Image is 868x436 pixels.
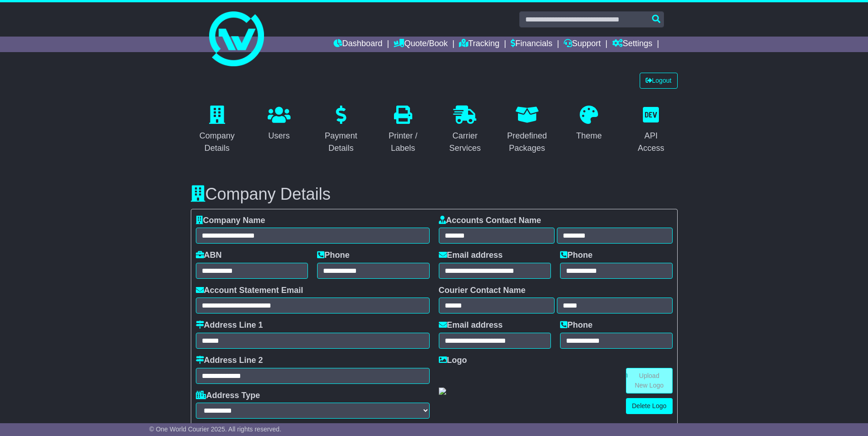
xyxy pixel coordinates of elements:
[576,130,602,142] div: Theme
[383,130,424,154] div: Printer / Labels
[268,130,291,142] div: Users
[439,320,503,330] label: Email address
[445,130,486,154] div: Carrier Services
[612,37,652,52] a: Settings
[262,102,297,145] a: Users
[196,286,303,296] label: Account Statement Email
[196,320,263,330] label: Address Line 1
[321,130,362,154] div: Payment Details
[564,37,601,52] a: Support
[626,398,673,414] a: Delete Logo
[439,216,541,226] label: Accounts Contact Name
[334,37,383,52] a: Dashboard
[625,102,678,158] a: API Access
[377,102,430,158] a: Printer / Labels
[459,37,499,52] a: Tracking
[439,250,503,261] label: Email address
[196,391,260,401] label: Address Type
[196,216,265,226] label: Company Name
[439,388,446,395] img: GetCustomerLogo
[570,102,608,145] a: Theme
[439,286,526,296] label: Courier Contact Name
[317,250,350,261] label: Phone
[560,320,593,330] label: Phone
[315,102,368,158] a: Payment Details
[631,130,672,154] div: API Access
[507,130,548,154] div: Predefined Packages
[560,250,593,261] label: Phone
[196,356,263,366] label: Address Line 2
[196,250,222,261] label: ABN
[149,425,281,433] span: © One World Courier 2025. All rights reserved.
[439,102,492,158] a: Carrier Services
[191,102,244,158] a: Company Details
[640,73,678,89] a: Logout
[439,356,467,366] label: Logo
[394,37,447,52] a: Quote/Book
[626,368,673,393] a: Upload New Logo
[511,37,552,52] a: Financials
[501,102,554,158] a: Predefined Packages
[191,185,678,203] h3: Company Details
[197,130,238,154] div: Company Details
